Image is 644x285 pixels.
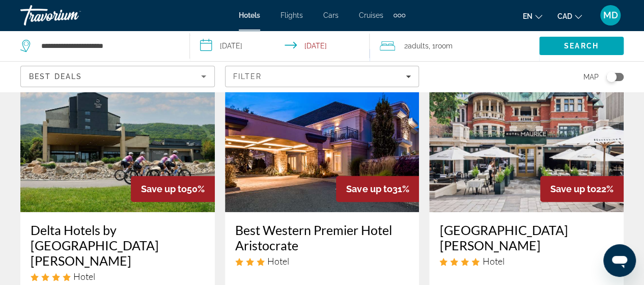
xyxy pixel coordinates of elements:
a: Cars [323,11,339,19]
span: CAD [557,12,572,20]
span: Save up to [550,184,596,194]
button: Extra navigation items [394,7,405,23]
a: [GEOGRAPHIC_DATA][PERSON_NAME] [439,222,613,253]
span: 2 [404,39,429,53]
mat-select: Sort by [29,70,206,83]
a: Delta Hotels by [GEOGRAPHIC_DATA][PERSON_NAME] [31,222,205,268]
span: Search [564,42,599,50]
img: Delta Hotels by Marriott Mont Sainte Anne Resort & Convention Center [20,49,215,212]
span: Save up to [141,184,187,194]
input: Search hotel destination [40,38,174,54]
button: Change currency [557,9,582,23]
span: MD [603,10,618,20]
iframe: Bouton de lancement de la fenêtre de messagerie [603,244,636,277]
a: Best Western Premier Hotel Aristocrate [235,222,409,253]
span: , 1 [429,39,453,53]
span: Room [435,42,453,50]
div: 3 star Hotel [235,255,409,267]
div: 50% [131,176,215,202]
span: Map [583,70,599,84]
button: Select check in and out date [190,31,370,61]
div: 22% [540,176,624,202]
span: Hotel [267,255,289,267]
span: Adults [408,42,429,50]
a: Travorium [20,2,122,29]
a: Flights [281,11,303,19]
span: Best Deals [29,72,82,81]
button: Search [539,37,624,55]
img: Hotel Maurice [429,49,624,212]
img: Best Western Premier Hotel Aristocrate [225,49,419,212]
div: 4 star Hotel [439,255,613,267]
button: Toggle map [599,72,624,82]
span: en [523,12,533,20]
span: Filter [233,72,262,81]
button: Travelers: 2 adults, 0 children [370,31,539,61]
a: Hotels [239,11,260,19]
span: Save up to [346,184,392,194]
div: 31% [336,176,419,202]
button: Change language [523,9,542,23]
button: Filters [225,66,419,87]
span: Hotel [73,271,95,282]
div: 4 star Hotel [31,271,205,282]
a: Cruises [359,11,383,19]
span: Hotel [482,255,504,267]
button: User Menu [597,5,624,26]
